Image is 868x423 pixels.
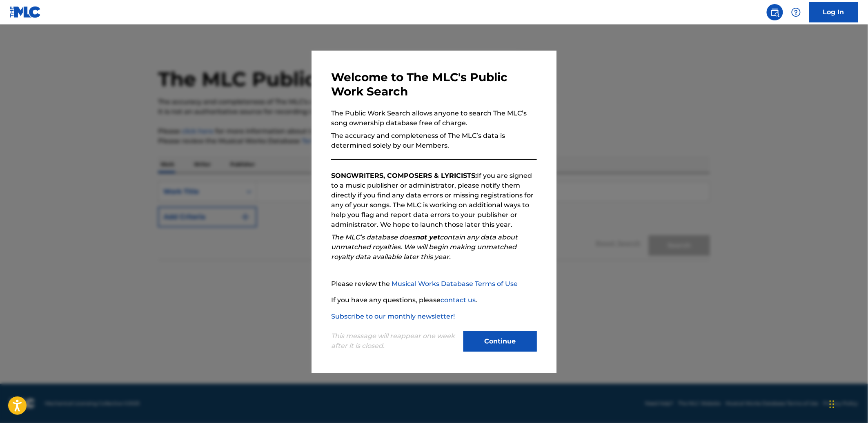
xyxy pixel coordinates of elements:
[788,4,804,20] div: Help
[331,312,455,320] a: Subscribe to our monthly newsletter!
[331,331,458,351] p: This message will reappear one week after it is closed.
[331,279,537,289] p: Please review the
[331,131,537,151] p: The accuracy and completeness of The MLC’s data is determined solely by our Members.
[331,172,477,179] strong: SONGWRITERS, COMPOSERS & LYRICISTS:
[331,233,518,261] em: The MLC’s database does contain any data about unmatched royalties. We will begin making unmatche...
[331,109,537,128] p: The Public Work Search allows anyone to search The MLC’s song ownership database free of charge.
[809,2,858,22] a: Log In
[463,331,537,352] button: Continue
[10,6,41,18] img: MLC Logo
[830,392,835,416] div: Drag
[392,280,518,288] a: Musical Works Database Terms of Use
[415,233,440,241] strong: not yet
[770,7,780,17] img: search
[827,384,868,423] iframe: Chat Widget
[331,171,537,230] p: If you are signed to a music publisher or administrator, please notify them directly if you find ...
[767,4,783,20] a: Public Search
[331,295,537,305] p: If you have any questions, please .
[441,296,476,304] a: contact us
[331,70,537,99] h3: Welcome to The MLC's Public Work Search
[791,7,801,17] img: help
